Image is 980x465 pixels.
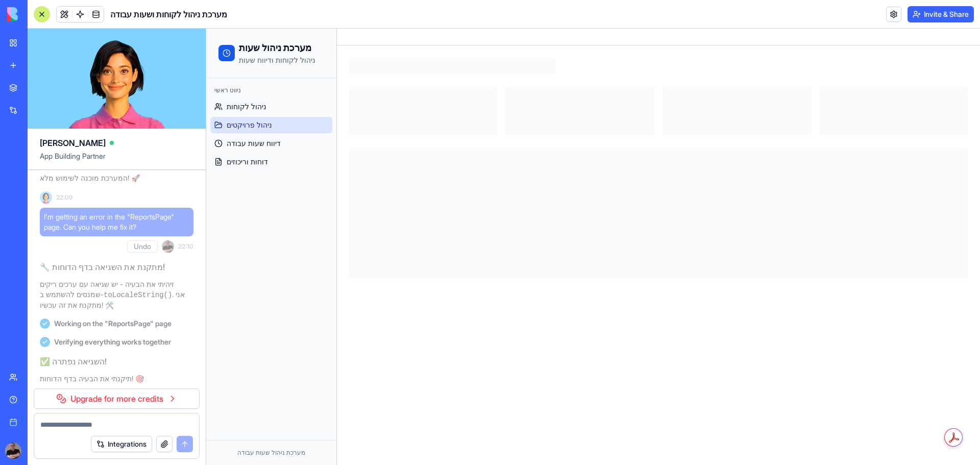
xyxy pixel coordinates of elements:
div: ניווט ראשי [4,54,126,70]
span: [PERSON_NAME] [40,137,106,149]
span: ניהול פרויקטים [20,91,66,102]
button: Integrations [91,436,152,452]
img: Ella_00000_wcx2te.png [40,191,52,204]
div: מערכת ניהול שעות עבודה [8,420,122,428]
p: תיקנתי את הבעיה בדף הדוחות! 🎯 [40,374,193,384]
p: המערכת מוכנה לשימוש מלא! 🚀 [40,173,193,183]
span: דוחות וריכוזים [20,128,62,138]
a: Upgrade for more credits [34,388,200,409]
a: דוחות וריכוזים [4,125,126,141]
p: ניהול לקוחות ודיווח שעות [33,27,109,37]
button: Invite & Share [908,6,974,22]
span: ניהול לקוחות [20,73,60,83]
span: Verifying everything works together [54,337,171,347]
a: ניהול פרויקטים [4,88,126,105]
span: Working on the "ReportsPage" page [54,319,171,329]
span: 22:09 [56,193,72,202]
code: toLocaleString() [104,291,172,299]
button: Undo [127,240,158,253]
span: App Building Partner [40,151,193,169]
h1: מערכת ניהול שעות [33,12,109,27]
h1: מערכת ניהול לקוחות ושעות עבודה [110,8,227,20]
img: ACg8ocIVsvydE8A5AB97KHThCT7U5GstpMLS1pRiuO3YvEL_rFIKgiFe=s96-c [162,240,174,253]
p: זיהיתי את הבעיה - יש שגיאה עם ערכים ריקים שמנסים להשתמש ב- . אני מתקנת את זה עכשיו! 🛠️ [40,279,193,310]
a: ניהול לקוחות [4,70,126,86]
h2: 🔧 מתקנת את השגיאה בדף הדוחות! [40,261,193,273]
h2: ✅ השגיאה נפתרה! [40,355,193,368]
span: 22:10 [178,242,193,251]
span: דיווח שעות עבודה [20,110,75,120]
img: logo [7,7,70,21]
img: ACg8ocIVsvydE8A5AB97KHThCT7U5GstpMLS1pRiuO3YvEL_rFIKgiFe=s96-c [5,443,21,459]
a: דיווח שעות עבודה [4,107,126,123]
span: I'm getting an error in the "ReportsPage" page. Can you help me fix it? [44,212,189,232]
